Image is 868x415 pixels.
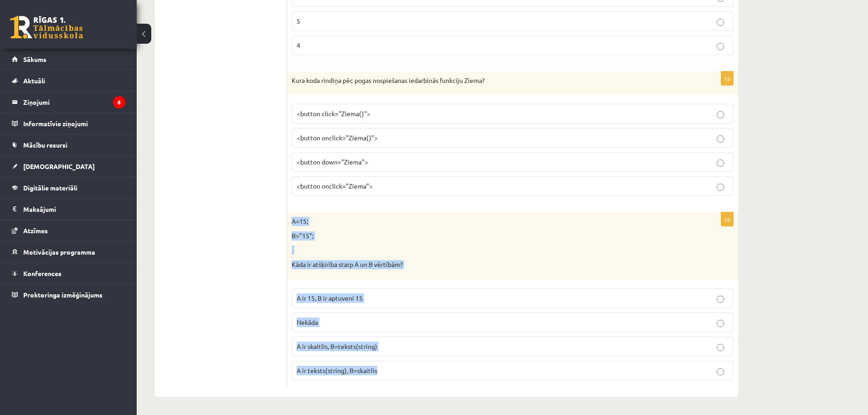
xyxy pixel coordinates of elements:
input: 5 [717,19,724,26]
input: <button down="Ziema"> [717,159,724,167]
span: [DEMOGRAPHIC_DATA] [23,162,95,170]
span: Nekāda [297,318,318,326]
input: 4 [717,43,724,50]
span: <button onclick="Ziema()"> [297,133,378,142]
span: <button onclick="Ziema"> [297,182,373,190]
input: <button click="Ziema()"> [717,111,724,118]
p: 1p [721,71,734,86]
span: Digitālie materiāli [23,184,77,192]
a: [DEMOGRAPHIC_DATA] [12,156,125,177]
a: Konferences [12,263,125,284]
a: Informatīvie ziņojumi [12,113,125,134]
input: <button onclick="Ziema"> [717,184,724,191]
input: A ir skaitlis, B=teksts(string) [717,344,724,351]
span: 5 [297,17,300,25]
p: Kura koda rindiņa pēc pogas nospiešanas iedarbinās funkciju Ziema? [292,76,688,85]
a: Motivācijas programma [12,241,125,262]
span: Atzīmes [23,226,48,235]
i: 8 [113,96,125,108]
span: A ir skaitlis, B=teksts(string) [297,342,377,350]
a: Sākums [12,49,125,70]
legend: Maksājumi [23,199,125,220]
legend: Ziņojumi [23,92,125,113]
span: <button click="Ziema()"> [297,109,370,118]
a: Mācību resursi [12,134,125,155]
span: Mācību resursi [23,141,67,149]
input: A ir 15, B ir aptuveni 15 [717,296,724,303]
p: A=15; [292,217,688,226]
input: A ir teksts(string), B=skaitlis [717,368,724,375]
a: Atzīmes [12,220,125,241]
span: 4 [297,41,300,49]
a: Maksājumi [12,199,125,220]
legend: Informatīvie ziņojumi [23,113,125,134]
input: <button onclick="Ziema()"> [717,135,724,143]
a: Aktuāli [12,70,125,91]
p: Kāda ir atšķirība starp A un B vērtībām? [292,260,688,269]
span: Konferences [23,269,62,277]
span: <button down="Ziema"> [297,158,368,166]
span: A ir 15, B ir aptuveni 15 [297,294,363,302]
p: 1p [721,212,734,226]
span: Aktuāli [23,77,45,85]
input: Nekāda [717,320,724,327]
a: Proktoringa izmēģinājums [12,284,125,305]
a: Rīgas 1. Tālmācības vidusskola [10,16,83,39]
span: Proktoringa izmēģinājums [23,291,103,299]
a: Digitālie materiāli [12,177,125,198]
a: Ziņojumi8 [12,92,125,113]
p: B="15"; [292,231,688,241]
span: A ir teksts(string), B=skaitlis [297,366,377,374]
span: Sākums [23,55,46,63]
span: Motivācijas programma [23,248,95,256]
